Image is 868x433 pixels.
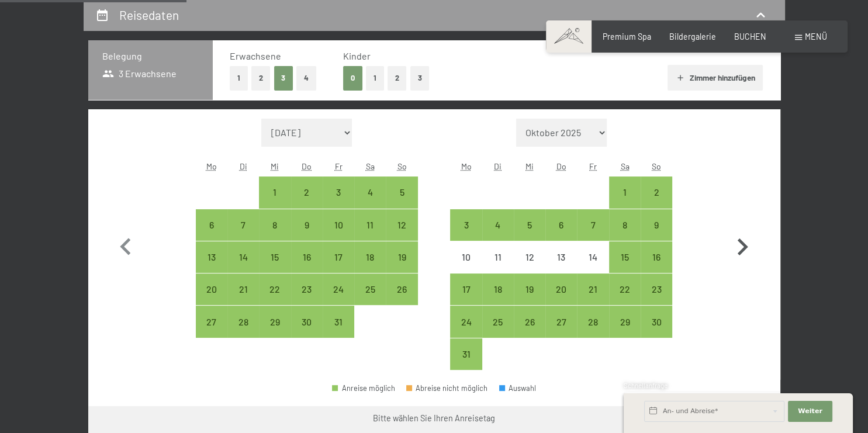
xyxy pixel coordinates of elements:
div: 2 [292,188,321,217]
div: Anreise möglich [450,209,482,241]
div: Fri Aug 21 2026 [577,273,608,305]
div: Anreise möglich [386,176,417,208]
div: Anreise möglich [259,209,291,241]
div: Sat Jul 18 2026 [354,241,386,273]
div: 31 [324,317,353,347]
div: 23 [642,285,671,314]
div: 18 [483,285,513,314]
div: 8 [610,220,639,250]
button: Nächster Monat [725,119,759,370]
div: 26 [387,285,416,314]
div: Anreise möglich [482,273,514,305]
div: Anreise möglich [354,209,386,241]
div: Anreise nicht möglich [545,241,577,273]
div: 14 [578,252,607,282]
div: 14 [229,252,258,282]
abbr: Mittwoch [271,161,279,171]
div: Anreise möglich [291,273,323,305]
div: 22 [610,285,639,314]
div: Mon Aug 31 2026 [450,338,482,370]
abbr: Freitag [334,161,342,171]
div: 17 [451,285,480,314]
div: 4 [355,188,385,217]
div: Anreise möglich [450,273,482,305]
div: Anreise nicht möglich [577,241,608,273]
div: Anreise möglich [196,209,227,241]
div: 22 [260,285,289,314]
div: Fri Aug 14 2026 [577,241,608,273]
div: Fri Aug 07 2026 [577,209,608,241]
div: Anreise möglich [577,273,608,305]
abbr: Donnerstag [556,161,566,171]
div: 29 [260,317,289,347]
div: 29 [610,317,639,347]
div: Anreise möglich [482,306,514,337]
div: Anreise möglich [323,241,354,273]
div: Wed Jul 08 2026 [259,209,291,241]
span: Schnellanfrage [624,382,668,389]
div: Thu Aug 06 2026 [545,209,577,241]
div: Anreise möglich [291,176,323,208]
span: BUCHEN [734,32,766,41]
div: Anreise möglich [386,273,417,305]
div: 4 [483,220,513,250]
button: Weiter [788,401,832,422]
abbr: Donnerstag [302,161,312,171]
div: 12 [515,252,544,282]
div: 13 [547,252,576,282]
div: 8 [260,220,289,250]
div: Mon Aug 03 2026 [450,209,482,241]
div: Anreise möglich [259,241,291,273]
div: Sun Aug 23 2026 [641,273,672,305]
div: Anreise möglich [545,273,577,305]
div: Anreise nicht möglich [482,241,514,273]
div: Anreise möglich [196,306,227,337]
div: Tue Aug 25 2026 [482,306,514,337]
div: Mon Aug 24 2026 [450,306,482,337]
button: 2 [388,66,407,90]
abbr: Dienstag [494,161,502,171]
div: Anreise möglich [577,306,608,337]
div: Thu Aug 13 2026 [545,241,577,273]
div: Thu Aug 27 2026 [545,306,577,337]
div: Anreise möglich [450,306,482,337]
div: Anreise möglich [641,176,672,208]
div: Anreise möglich [332,384,395,392]
div: 3 [324,188,353,217]
div: 24 [324,285,353,314]
div: Fri Jul 17 2026 [323,241,354,273]
div: Anreise möglich [354,273,386,305]
div: 17 [324,252,353,282]
abbr: Samstag [620,161,629,171]
abbr: Dienstag [240,161,247,171]
div: Anreise möglich [577,209,608,241]
div: Anreise möglich [196,273,227,305]
div: Anreise möglich [291,306,323,337]
div: Fri Jul 31 2026 [323,306,354,337]
div: Anreise möglich [609,176,641,208]
button: Zimmer hinzufügen [668,65,763,91]
div: 10 [324,220,353,250]
div: Anreise möglich [323,176,354,208]
button: Vorheriger Monat [109,119,143,370]
abbr: Samstag [366,161,375,171]
div: Anreise möglich [291,241,323,273]
div: 5 [515,220,544,250]
span: 3 Erwachsene [102,67,177,80]
div: 16 [292,252,321,282]
div: Anreise möglich [386,209,417,241]
div: Wed Aug 19 2026 [514,273,545,305]
div: Mon Aug 10 2026 [450,241,482,273]
div: 1 [610,188,639,217]
div: 21 [578,285,607,314]
span: Bildergalerie [669,32,716,41]
div: 30 [292,317,321,347]
span: Premium Spa [603,32,651,41]
div: Anreise möglich [545,306,577,337]
div: Tue Aug 04 2026 [482,209,514,241]
div: Anreise möglich [354,241,386,273]
div: Tue Jul 07 2026 [227,209,259,241]
div: Sun Jul 05 2026 [386,176,417,208]
div: 20 [197,285,226,314]
abbr: Sonntag [652,161,661,171]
